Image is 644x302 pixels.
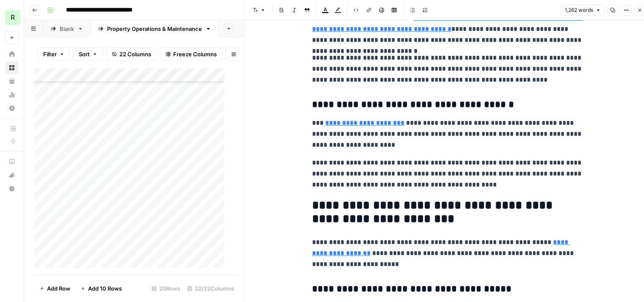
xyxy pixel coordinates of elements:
[5,47,19,61] a: Home
[43,50,57,58] span: Filter
[38,47,70,61] button: Filter
[47,284,70,293] span: Add Row
[5,74,19,88] a: Your Data
[6,169,18,181] div: What's new?
[5,155,19,168] a: AirOps Academy
[75,282,127,295] button: Add 10 Rows
[43,20,91,37] a: Blank
[5,61,19,74] a: Browse
[60,25,74,33] div: Blank
[5,168,19,182] button: What's new?
[173,50,217,58] span: Freeze Columns
[91,20,218,37] a: Property Operations & Maintenance
[148,282,184,295] div: 20 Rows
[11,12,15,22] span: R
[106,47,157,61] button: 22 Columns
[73,47,103,61] button: Sort
[5,182,19,195] button: Help + Support
[79,50,90,58] span: Sort
[5,102,19,115] a: Settings
[160,47,222,61] button: Freeze Columns
[88,284,122,293] span: Add 10 Rows
[107,25,202,33] div: Property Operations & Maintenance
[5,7,19,28] button: Workspace: Re-Leased
[565,6,593,14] span: 1,262 words
[34,282,75,295] button: Add Row
[119,50,151,58] span: 22 Columns
[5,88,19,102] a: Usage
[184,282,238,295] div: 22/22 Columns
[561,5,605,16] button: 1,262 words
